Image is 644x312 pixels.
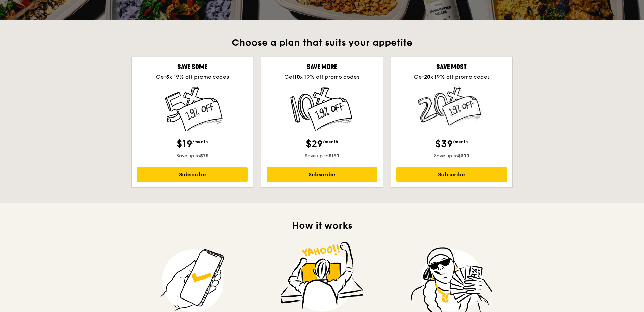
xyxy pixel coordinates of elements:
[329,153,339,159] strong: $150
[292,220,352,231] span: How it works
[396,62,507,72] div: Save most
[396,73,507,81] div: Get x 19% off promo codes
[232,37,412,48] span: Choose a plan that suits your appetite
[177,138,192,150] span: $19
[458,153,469,159] strong: $300
[267,62,377,72] div: Save more
[200,153,208,159] strong: $75
[396,153,507,159] div: Save up to
[267,73,377,81] div: Get x 19% off promo codes
[435,138,453,150] span: $39
[137,167,248,182] a: Subscribe
[396,167,507,182] a: Subscribe
[323,139,338,144] span: /month
[418,86,485,127] img: Save 20 Times
[306,138,323,150] span: $29
[267,167,377,182] a: Subscribe
[453,139,468,144] span: /month
[137,62,248,72] div: Save some
[192,139,208,144] span: /month
[267,153,377,159] div: Save up to
[137,73,248,81] div: Get x 19% off promo codes
[159,86,225,132] img: Save 5 times
[137,153,248,159] div: Save up to
[166,74,169,80] strong: 5
[294,74,300,80] strong: 10
[424,74,430,80] strong: 20
[289,86,355,132] img: Save 10 Times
